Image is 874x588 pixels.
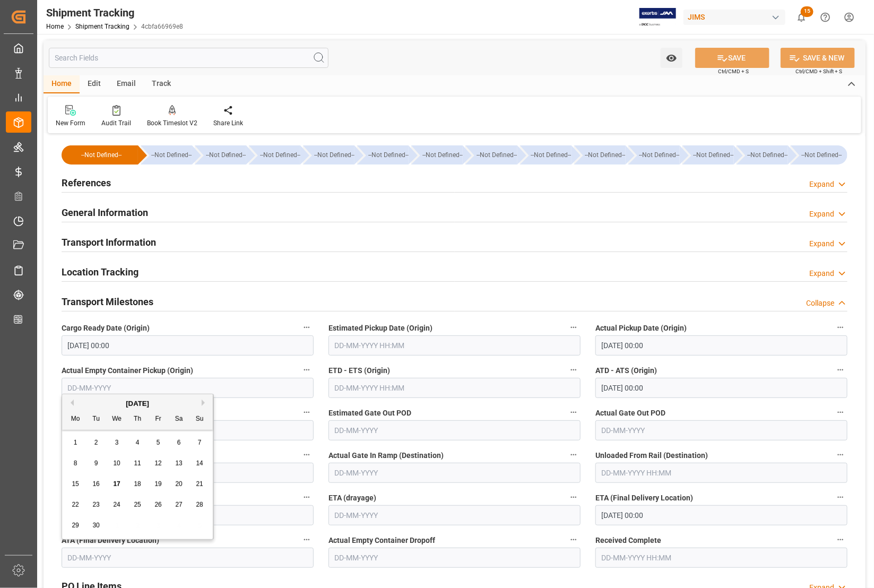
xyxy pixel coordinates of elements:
span: Ctrl/CMD + Shift + S [795,67,842,75]
div: Choose Wednesday, September 10th, 2025 [110,457,124,470]
span: 28 [196,501,203,508]
div: [DATE] [62,399,213,409]
span: Actual Pickup Date (Origin) [595,323,687,334]
input: DD-MM-YYYY [62,548,314,568]
div: Choose Wednesday, September 24th, 2025 [110,498,124,512]
div: Choose Friday, September 19th, 2025 [152,478,165,491]
span: 14 [196,460,203,467]
div: --Not Defined-- [422,145,463,165]
div: Choose Saturday, September 27th, 2025 [172,498,186,512]
div: Edit [80,75,109,93]
input: Search Fields [49,48,328,68]
span: 13 [175,460,182,467]
div: Share Link [213,118,243,128]
div: Audit Trail [101,118,131,128]
input: DD-MM-YYYY [595,420,847,440]
div: Choose Monday, September 8th, 2025 [69,457,82,470]
div: --Not Defined-- [205,145,246,165]
div: --Not Defined-- [314,145,354,165]
span: 11 [134,460,141,467]
span: Estimated Pickup Date (Origin) [328,323,432,334]
div: --Not Defined-- [574,145,626,165]
div: Choose Thursday, September 11th, 2025 [131,457,144,470]
div: Expand [809,268,834,279]
span: 7 [198,439,202,446]
div: Expand [809,238,834,249]
a: Home [46,23,64,30]
div: Book Timeslot V2 [147,118,197,128]
button: Actual Gate Out Ramp (Destination) [300,490,314,504]
div: Mo [69,413,82,426]
button: SAVE [695,48,769,68]
span: 4 [136,439,140,446]
div: Choose Tuesday, September 9th, 2025 [90,457,103,470]
input: DD-MM-YYYY [328,463,581,483]
div: Choose Tuesday, September 23rd, 2025 [90,498,103,512]
span: 12 [154,460,161,467]
div: New Form [56,118,85,128]
img: Exertis%20JAM%20-%20Email%20Logo.jpg_1722504956.jpg [639,8,676,27]
div: Choose Saturday, September 20th, 2025 [172,478,186,491]
div: Choose Saturday, September 6th, 2025 [172,436,186,449]
div: --Not Defined-- [628,145,680,165]
div: Home [44,75,80,93]
div: --Not Defined-- [411,145,463,165]
div: --Not Defined-- [682,145,734,165]
div: --Not Defined-- [531,145,572,165]
button: ATA (Final Delivery Location) [300,533,314,547]
button: ETD - ETS (Origin) [567,363,581,377]
div: Tu [90,413,103,426]
input: DD-MM-YYYY [328,548,581,568]
div: --Not Defined-- [62,145,138,165]
h2: Transport Milestones [62,295,153,309]
div: --Not Defined-- [737,145,788,165]
button: Actual Empty Container Dropoff [567,533,581,547]
div: --Not Defined-- [693,145,734,165]
h2: Location Tracking [62,265,139,279]
span: 22 [72,501,79,508]
span: ETA (drayage) [328,492,376,504]
span: 25 [134,501,141,508]
div: --Not Defined-- [357,145,409,165]
span: Ctrl/CMD + S [718,67,749,75]
span: Estimated Gate Out POD [328,408,411,419]
span: 15 [72,480,79,488]
div: --Not Defined-- [585,145,626,165]
div: Expand [809,209,834,220]
span: 1 [74,439,77,446]
span: 21 [196,480,203,488]
div: --Not Defined-- [791,145,847,165]
span: 8 [74,460,77,467]
div: Choose Thursday, September 18th, 2025 [131,478,144,491]
input: DD-MM-YYYY [328,505,581,525]
div: Choose Sunday, September 21st, 2025 [193,478,206,491]
div: Choose Thursday, September 4th, 2025 [131,436,144,449]
input: DD-MM-YYYY [62,378,314,398]
a: Shipment Tracking [75,23,129,30]
span: 20 [175,480,182,488]
div: --Not Defined-- [195,145,246,165]
div: --Not Defined-- [141,145,192,165]
span: 5 [157,439,160,446]
div: Su [193,413,206,426]
div: Expand [809,179,834,190]
button: Actual Gate Out POD [834,405,847,419]
span: 30 [92,522,99,529]
span: 3 [115,439,119,446]
input: DD-MM-YYYY HH:MM [328,378,581,398]
span: 24 [113,501,120,508]
button: Cargo Ready Date (Origin) [300,321,314,334]
div: --Not Defined-- [249,145,300,165]
input: DD-MM-YYYY HH:MM [62,335,314,356]
div: Choose Monday, September 29th, 2025 [69,519,82,532]
button: Help Center [814,5,837,29]
div: Choose Friday, September 5th, 2025 [152,436,165,449]
div: Track [144,75,179,93]
span: 29 [72,522,79,529]
button: open menu [661,48,682,68]
div: Choose Monday, September 1st, 2025 [69,436,82,449]
span: Actual Gate Out POD [595,408,665,419]
input: DD-MM-YYYY HH:MM [595,335,847,356]
button: ATD - ATS (Origin) [834,363,847,377]
span: ETD - ETS (Origin) [328,365,390,376]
